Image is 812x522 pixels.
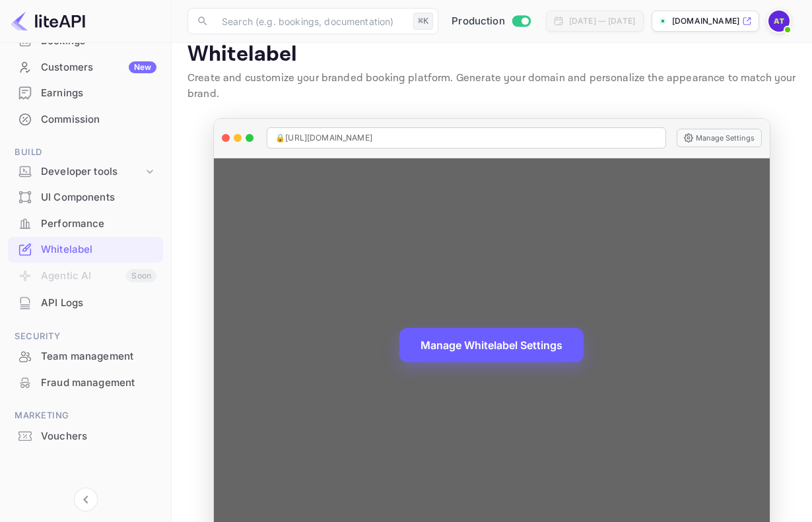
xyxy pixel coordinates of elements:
div: Vouchers [8,424,163,449]
div: [DATE] — [DATE] [569,15,635,27]
a: UI Components [8,185,163,209]
div: ⌘K [413,13,433,30]
img: LiteAPI logo [11,11,85,32]
div: Performance [41,216,156,232]
div: Whitelabel [41,242,156,257]
div: Developer tools [41,164,143,179]
a: Bookings [8,28,163,53]
button: Manage Whitelabel Settings [399,328,584,362]
div: Switch to Sandbox mode [446,14,535,29]
a: Whitelabel [8,237,163,261]
div: CustomersNew [8,55,163,81]
div: Performance [8,211,163,237]
div: Team management [41,349,156,364]
div: Fraud management [41,375,156,391]
p: Create and customize your branded booking platform. Generate your domain and personalize the appe... [187,71,796,102]
a: Vouchers [8,424,163,448]
a: Performance [8,211,163,236]
a: Commission [8,107,163,131]
a: Earnings [8,81,163,105]
img: AmiGo Team [768,11,790,32]
input: Search (e.g. bookings, documentation) [214,8,408,34]
div: New [129,61,156,73]
span: Production [452,14,505,29]
div: Earnings [8,81,163,106]
div: API Logs [8,290,163,316]
a: Fraud management [8,370,163,395]
div: UI Components [8,185,163,211]
div: Commission [41,112,156,127]
div: Customers [41,60,156,75]
a: CustomersNew [8,55,163,79]
button: Manage Settings [677,129,762,147]
div: UI Components [41,190,156,205]
span: Marketing [8,408,163,423]
a: API Logs [8,290,163,315]
div: Team management [8,344,163,370]
span: Build [8,145,163,160]
span: Security [8,329,163,344]
button: Collapse navigation [74,488,98,511]
div: Vouchers [41,429,156,444]
div: Developer tools [8,160,163,183]
p: [DOMAIN_NAME] [672,15,739,27]
div: API Logs [41,296,156,311]
p: Whitelabel [187,42,796,68]
div: Whitelabel [8,237,163,263]
div: Fraud management [8,370,163,396]
div: Commission [8,107,163,133]
span: 🔒 [URL][DOMAIN_NAME] [275,132,372,144]
a: Team management [8,344,163,368]
div: Earnings [41,86,156,101]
